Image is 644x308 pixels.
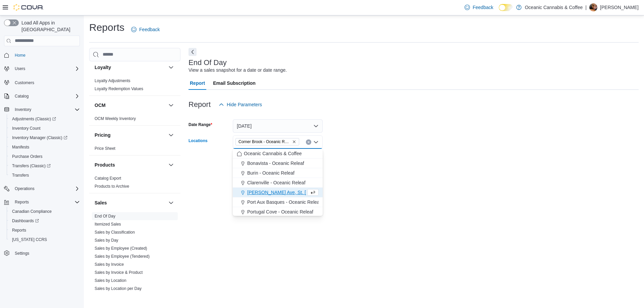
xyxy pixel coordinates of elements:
h3: Report [189,101,211,109]
button: Canadian Compliance [7,207,83,216]
span: Loyalty Adjustments [95,78,130,83]
span: Dashboards [12,218,39,224]
a: Sales by Day [95,238,118,243]
button: Reports [1,197,83,207]
button: Portugal Cove - Oceanic Releaf [233,207,323,217]
input: Dark Mode [499,4,513,11]
button: Inventory [12,106,34,114]
a: Sales by Invoice [95,262,124,267]
a: Sales by Employee (Tendered) [95,254,150,259]
span: Operations [15,186,35,191]
a: Feedback [128,23,162,36]
button: Burin - Oceanic Releaf [233,168,323,178]
span: Email Subscription [213,76,256,90]
a: Sales by Employee (Created) [95,246,147,251]
span: Feedback [139,26,160,33]
a: Sales by Classification [95,230,135,235]
h3: Loyalty [95,64,111,71]
span: Purchase Orders [12,154,43,159]
button: Catalog [1,91,83,101]
p: [PERSON_NAME] [600,3,639,11]
button: Home [1,50,83,60]
a: [US_STATE] CCRS [9,236,50,244]
a: Reports [9,226,29,234]
div: Choose from the following options [233,149,323,246]
button: Users [12,65,28,73]
span: Reports [9,226,80,234]
span: Itemized Sales [95,222,121,227]
span: Sales by Classification [95,230,135,235]
span: Oceanic Cannabis & Coffee [244,150,302,157]
a: Products to Archive [95,184,129,189]
button: Remove Corner Brook - Oceanic Releaf from selection in this group [292,140,296,144]
button: Settings [1,248,83,258]
span: Transfers [9,171,80,179]
button: Transfers [7,171,83,180]
a: Dashboards [7,216,83,226]
button: Inventory [1,105,83,114]
h3: Products [95,162,115,168]
button: Products [95,162,166,168]
a: Itemized Sales [95,222,121,227]
a: Sales by Location per Day [95,286,142,291]
a: Feedback [462,1,496,14]
span: Burin - Oceanic Releaf [247,170,294,176]
button: Clarenville - Oceanic Releaf [233,178,323,188]
span: End Of Day [95,213,115,219]
button: Reports [7,226,83,235]
div: Pricing [89,144,180,155]
a: Transfers (Classic) [9,162,53,170]
span: Dashboards [9,217,80,225]
a: OCM Weekly Inventory [95,116,136,121]
button: Clear input [306,139,311,145]
span: Load All Apps in [GEOGRAPHIC_DATA] [19,19,80,33]
span: Washington CCRS [9,236,80,244]
span: Sales by Invoice [95,262,124,267]
span: Inventory Count [9,124,80,132]
button: Reports [12,198,32,206]
span: Transfers (Classic) [12,163,51,169]
button: Sales [167,199,175,207]
span: Corner Brook - Oceanic Releaf [235,138,299,145]
button: [DATE] [233,119,323,133]
button: Pricing [167,131,175,139]
button: Users [1,64,83,73]
a: Transfers (Classic) [7,161,83,171]
button: Sales [95,199,166,206]
span: Home [15,53,25,58]
a: Purchase Orders [9,152,45,161]
span: Price Sheet [95,146,115,151]
a: Customers [12,79,37,87]
button: Operations [12,185,37,193]
span: [PERSON_NAME] Ave, St. [PERSON_NAME]’s - Oceanic Releaf [247,189,383,196]
label: Locations [189,138,208,143]
h3: Pricing [95,132,110,138]
a: Home [12,51,28,59]
button: Manifests [7,142,83,152]
span: Reports [15,199,29,205]
span: Report [190,76,205,90]
span: Customers [15,80,34,85]
a: Inventory Manager (Classic) [7,133,83,142]
span: Manifests [12,144,29,150]
div: Garrett Doucette [589,3,597,11]
a: Sales by Location [95,278,126,283]
a: Sales by Invoice & Product [95,270,143,275]
a: Manifests [9,143,32,151]
span: Sales by Location per Day [95,286,142,291]
button: OCM [167,101,175,109]
a: Dashboards [9,217,42,225]
span: Adjustments (Classic) [9,115,80,123]
span: Reports [12,228,26,233]
p: | [585,3,587,11]
button: Operations [1,184,83,193]
button: Customers [1,77,83,87]
span: Catalog [15,94,29,99]
button: Loyalty [167,63,175,71]
a: Loyalty Redemption Values [95,86,143,91]
div: Products [89,174,180,193]
img: Cova [13,4,44,11]
span: Bonavista - Oceanic Releaf [247,160,304,167]
span: Operations [12,185,80,193]
span: Canadian Compliance [12,209,52,214]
